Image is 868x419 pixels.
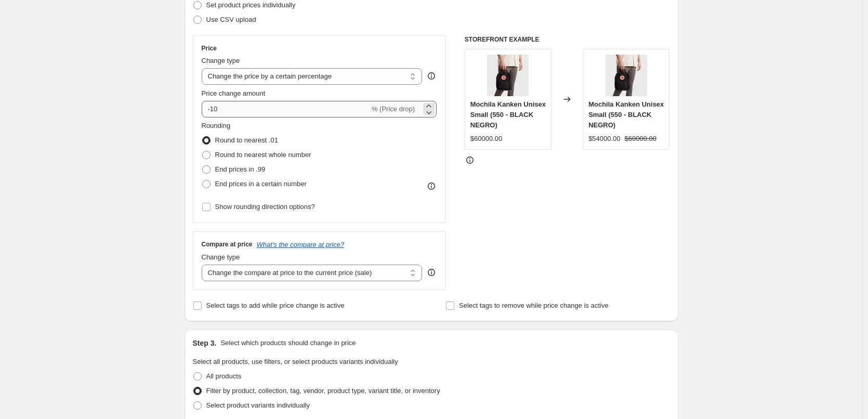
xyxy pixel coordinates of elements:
[206,16,256,23] span: Use CSV upload
[206,1,296,9] span: Set product prices individually
[202,101,370,117] input: -15
[202,89,266,97] span: Price change amount
[215,151,311,159] span: Round to nearest whole number
[220,338,356,348] p: Select which products should change in price
[459,302,609,309] span: Select tags to remove while price change is active
[202,253,240,261] span: Change type
[206,372,242,380] span: All products
[465,35,670,44] h6: STOREFRONT EXAMPLE
[202,57,240,64] span: Change type
[206,387,440,395] span: Filter by product, collection, tag, vendor, product type, variant title, or inventory
[215,165,266,173] span: End prices in .99
[426,71,437,81] div: help
[202,122,231,129] span: Rounding
[206,302,345,309] span: Select tags to add while price change is active
[206,401,310,409] span: Select product variants individually
[215,180,307,188] span: End prices in a certain number
[625,134,656,144] strike: $60000.00
[202,44,217,53] h3: Price
[202,240,253,248] h3: Compare at price
[426,267,437,278] div: help
[606,55,647,96] img: 1_139976_ZM_1800x_3b23aa9f-7d37-4860-a214-3b9e06e0f732_80x.webp
[215,136,278,144] span: Round to nearest .01
[257,241,345,248] button: What's the compare at price?
[193,358,398,365] span: Select all products, use filters, or select products variants individually
[588,134,620,144] div: $54000.00
[588,100,664,129] span: Mochila Kanken Unisex Small (550 - BLACK NEGRO)
[470,100,546,129] span: Mochila Kanken Unisex Small (550 - BLACK NEGRO)
[372,105,415,113] span: % (Price drop)
[193,338,217,348] h2: Step 3.
[215,203,315,211] span: Show rounding direction options?
[487,55,529,96] img: 1_139976_ZM_1800x_3b23aa9f-7d37-4860-a214-3b9e06e0f732_80x.webp
[470,134,502,144] div: $60000.00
